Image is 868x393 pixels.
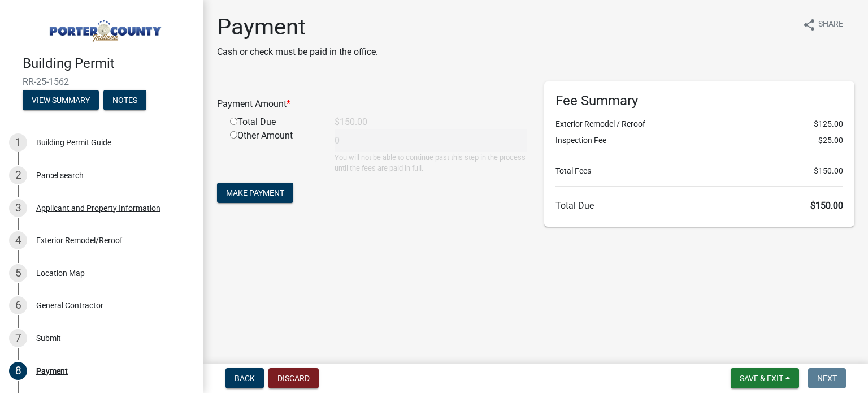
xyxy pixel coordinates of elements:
button: Discard [268,368,319,388]
div: Total Due [222,115,326,129]
span: $150.00 [810,200,843,211]
span: $25.00 [818,135,843,146]
h6: Total Due [555,200,843,211]
span: Share [818,18,843,32]
h1: Payment [217,14,378,41]
div: Applicant and Property Information [36,204,160,212]
div: 8 [9,362,27,380]
li: Inspection Fee [555,135,843,146]
span: Back [235,374,255,383]
div: 1 [9,133,27,152]
h6: Fee Summary [555,93,843,109]
i: share [802,18,816,32]
div: Payment [36,367,68,375]
button: View Summary [23,90,99,110]
wm-modal-confirm: Summary [23,96,99,105]
div: 5 [9,264,27,282]
div: Parcel search [36,171,84,179]
li: Exterior Remodel / Reroof [555,118,843,130]
wm-modal-confirm: Notes [103,96,146,105]
div: Submit [36,334,61,342]
span: $125.00 [814,118,843,130]
div: 4 [9,231,27,249]
div: Building Permit Guide [36,139,111,146]
div: Other Amount [222,129,326,174]
button: Save & Exit [731,368,799,388]
div: 6 [9,296,27,314]
h4: Building Permit [23,55,194,72]
button: Notes [103,90,146,110]
div: Exterior Remodel/Reroof [36,236,123,244]
button: Make Payment [217,183,293,203]
span: Next [817,374,837,383]
div: Payment Amount [209,97,536,111]
div: 2 [9,166,27,184]
p: Cash or check must be paid in the office. [217,45,378,59]
span: $150.00 [814,165,843,177]
div: 3 [9,199,27,217]
div: 7 [9,329,27,347]
span: Save & Exit [740,374,783,383]
span: Make Payment [226,188,284,197]
button: Next [808,368,846,388]
span: RR-25-1562 [23,76,181,87]
button: shareShare [793,14,852,36]
li: Total Fees [555,165,843,177]
button: Back [225,368,264,388]
img: Porter County, Indiana [23,12,185,44]
div: Location Map [36,269,85,277]
div: General Contractor [36,301,103,309]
